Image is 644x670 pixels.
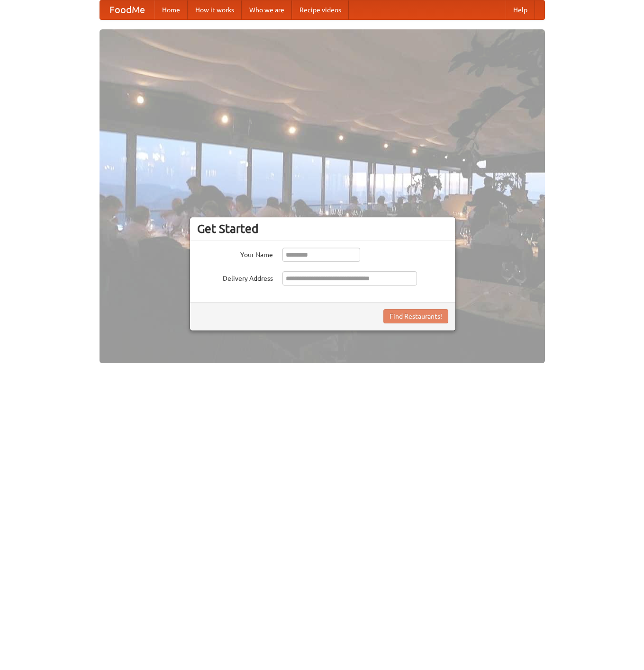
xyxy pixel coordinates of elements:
[154,0,188,19] a: Home
[292,0,349,19] a: Recipe videos
[197,222,448,236] h3: Get Started
[188,0,242,19] a: How it works
[197,248,273,259] label: Your Name
[197,271,273,283] label: Delivery Address
[383,309,448,323] button: Find Restaurants!
[100,0,154,19] a: FoodMe
[242,0,292,19] a: Who we are
[506,0,535,19] a: Help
